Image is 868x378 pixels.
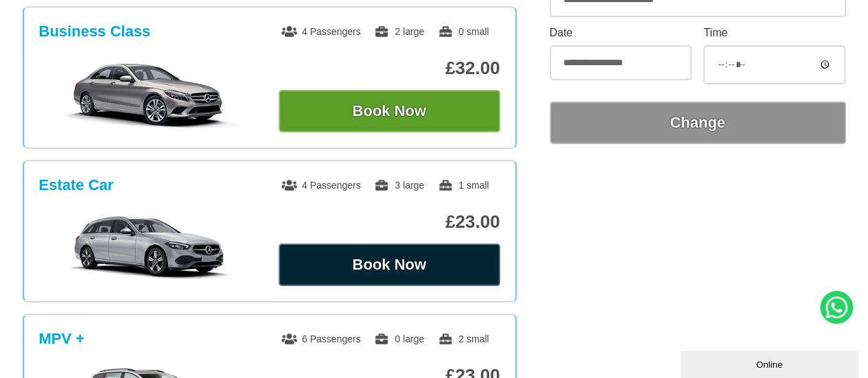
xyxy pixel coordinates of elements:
[703,27,845,38] label: Time
[550,102,846,144] button: Change
[46,213,253,282] img: Estate Car
[438,180,489,191] span: 1 small
[279,244,500,286] button: Book Now
[279,90,500,132] button: Book Now
[281,26,361,37] span: 4 Passengers
[680,348,861,378] iframe: chat widget
[550,27,692,38] label: Date
[281,180,361,191] span: 4 Passengers
[374,333,424,344] span: 0 large
[374,180,424,191] span: 3 large
[279,58,500,79] p: £32.00
[279,211,500,233] p: £23.00
[438,333,489,344] span: 2 small
[438,26,489,37] span: 0 small
[281,333,361,344] span: 6 Passengers
[39,23,151,40] h3: Business Class
[39,330,85,348] h3: MPV +
[46,60,253,128] img: Business Class
[374,26,424,37] span: 2 large
[39,176,114,194] h3: Estate Car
